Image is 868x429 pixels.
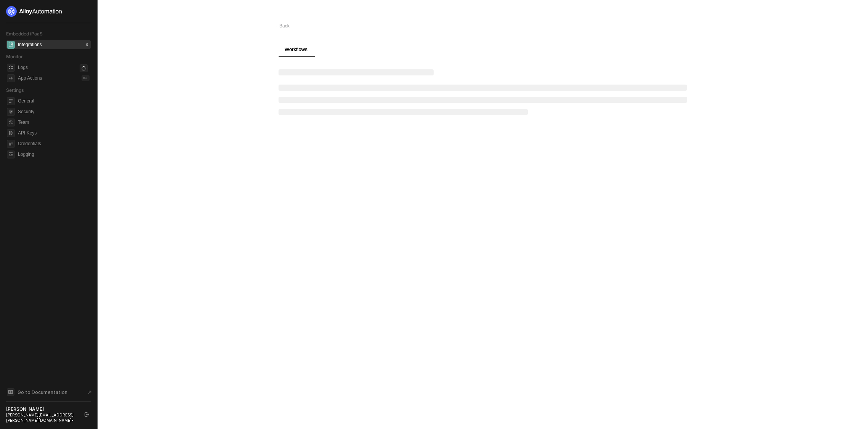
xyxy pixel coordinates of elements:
[18,128,90,138] span: API Keys
[7,129,15,137] span: api-key
[6,6,91,17] a: logo
[18,96,90,106] span: General
[7,64,15,72] span: icon-logs
[7,118,15,126] span: team
[86,389,93,396] span: document-arrow
[18,42,42,48] div: Integrations
[6,54,23,59] span: Monitor
[80,64,88,72] span: icon-loader
[7,388,14,396] span: documentation
[275,23,279,29] span: ←
[7,108,15,116] span: security
[6,387,91,397] a: Knowledge Base
[82,75,90,81] div: 0 %
[18,107,90,116] span: Security
[7,74,15,82] span: icon-app-actions
[7,41,15,49] span: integrations
[6,412,78,423] div: [PERSON_NAME][EMAIL_ADDRESS][PERSON_NAME][DOMAIN_NAME] •
[7,97,15,105] span: general
[18,75,42,82] div: App Actions
[18,389,67,395] span: Go to Documentation
[7,140,15,148] span: credentials
[18,150,90,159] span: Logging
[6,406,78,412] div: [PERSON_NAME]
[18,118,90,127] span: Team
[18,64,28,71] div: Logs
[85,42,90,48] div: 0
[275,23,290,29] div: Back
[7,150,15,158] span: logging
[6,6,62,17] img: logo
[6,87,24,93] span: Settings
[285,46,307,52] span: Workflows
[6,31,43,37] span: Embedded iPaaS
[85,412,89,417] span: logout
[18,139,90,148] span: Credentials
